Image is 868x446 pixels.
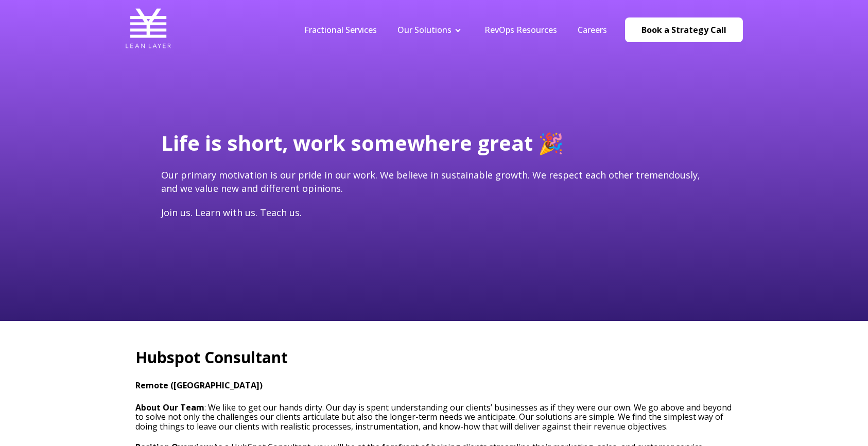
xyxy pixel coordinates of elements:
[304,24,377,35] a: Fractional Services
[578,24,607,35] a: Careers
[135,403,733,431] h3: : We like to get our hands dirty. Our day is spent understanding our clients’ businesses as if th...
[161,129,564,157] span: Life is short, work somewhere great 🎉
[161,169,700,194] span: Our primary motivation is our pride in our work. We believe in sustainable growth. We respect eac...
[135,347,733,368] h2: Hubspot Consultant
[625,17,743,42] a: Book a Strategy Call
[125,5,171,51] img: Lean Layer Logo
[484,24,557,35] a: RevOps Resources
[135,402,204,413] strong: About Our Team
[161,206,302,219] span: Join us. Learn with us. Teach us.
[397,24,452,35] a: Our Solutions
[135,380,263,391] strong: Remote ([GEOGRAPHIC_DATA])
[294,24,617,35] div: Navigation Menu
